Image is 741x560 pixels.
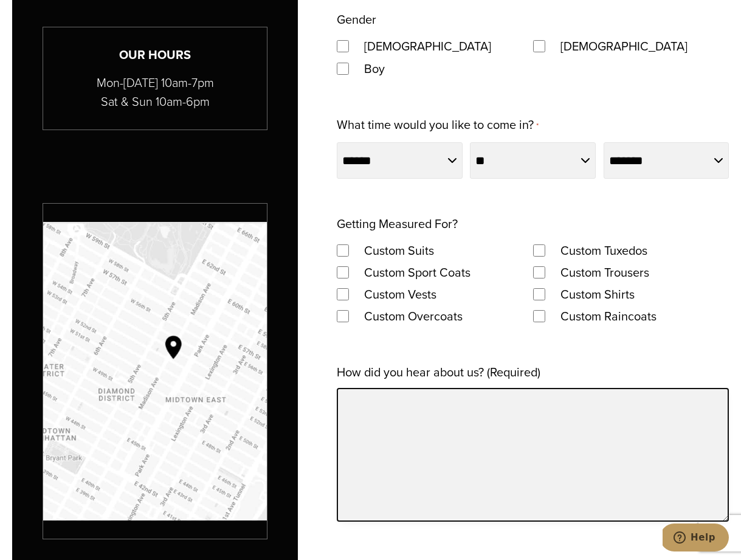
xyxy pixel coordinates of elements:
[352,261,483,283] label: Custom Sport Coats
[352,35,503,57] label: [DEMOGRAPHIC_DATA]
[43,222,267,520] img: Google map with pin showing Alan David location at Madison Avenue & 53rd Street NY
[548,305,669,327] label: Custom Raincoats
[337,9,376,30] legend: Gender
[337,114,538,137] label: What time would you like to come in?
[352,283,449,305] label: Custom Vests
[548,283,647,305] label: Custom Shirts
[352,58,397,80] label: Boy
[43,46,267,64] h3: Our Hours
[352,240,446,261] label: Custom Suits
[548,261,661,283] label: Custom Trousers
[548,35,700,57] label: [DEMOGRAPHIC_DATA]
[43,222,267,520] a: Map to Alan David Custom
[337,361,540,383] label: How did you hear about us? (Required)
[337,213,458,235] legend: Getting Measured For?
[663,524,729,554] iframe: Opens a widget where you can chat to one of our agents
[352,305,475,327] label: Custom Overcoats
[548,240,660,261] label: Custom Tuxedos
[43,74,267,111] p: Mon-[DATE] 10am-7pm Sat & Sun 10am-6pm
